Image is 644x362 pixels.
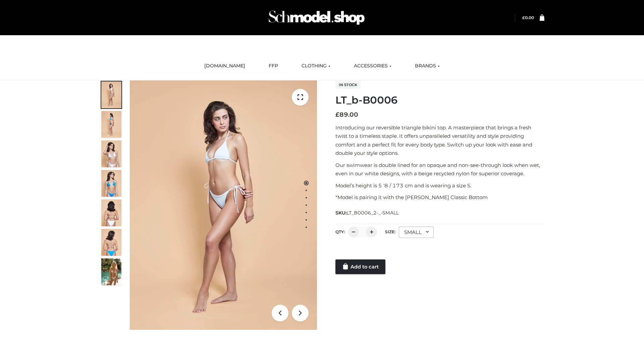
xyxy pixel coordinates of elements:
[101,111,121,138] img: ArielClassicBikiniTop_CloudNine_AzureSky_OW114ECO_2-scaled.jpg
[522,15,534,20] a: £0.00
[266,4,367,31] img: Schmodel Admin 964
[335,111,339,118] span: £
[335,94,544,106] h1: LT_b-B0006
[264,59,283,73] a: FFP
[335,193,544,202] p: *Model is pairing it with the [PERSON_NAME] Classic Bottom
[335,209,399,217] span: SKU:
[130,80,317,330] img: ArielClassicBikiniTop_CloudNine_AzureSky_OW114ECO_1
[522,15,534,20] bdi: 0.00
[335,229,345,234] label: QTY:
[101,170,121,197] img: ArielClassicBikiniTop_CloudNine_AzureSky_OW114ECO_4-scaled.jpg
[297,59,335,73] a: CLOTHING
[346,210,399,216] span: LT_B0006_2-_-SMALL
[101,229,121,256] img: ArielClassicBikiniTop_CloudNine_AzureSky_OW114ECO_8-scaled.jpg
[199,59,250,73] a: [DOMAIN_NAME]
[349,59,396,73] a: ACCESSORIES
[335,259,385,274] a: Add to cart
[335,111,358,118] bdi: 89.00
[101,258,121,285] img: Arieltop_CloudNine_AzureSky2.jpg
[101,140,121,167] img: ArielClassicBikiniTop_CloudNine_AzureSky_OW114ECO_3-scaled.jpg
[101,199,121,226] img: ArielClassicBikiniTop_CloudNine_AzureSky_OW114ECO_7-scaled.jpg
[335,123,544,158] p: Introducing our reversible triangle bikini top. A masterpiece that brings a fresh twist to a time...
[385,229,395,234] label: Size:
[399,227,434,238] div: SMALL
[335,181,544,190] p: Model’s height is 5 ‘8 / 173 cm and is wearing a size S.
[335,161,544,178] p: Our swimwear is double lined for an opaque and non-see-through look when wet, even in our white d...
[335,81,361,89] span: In stock
[101,81,121,108] img: ArielClassicBikiniTop_CloudNine_AzureSky_OW114ECO_1-scaled.jpg
[522,15,525,20] span: £
[410,59,445,73] a: BRANDS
